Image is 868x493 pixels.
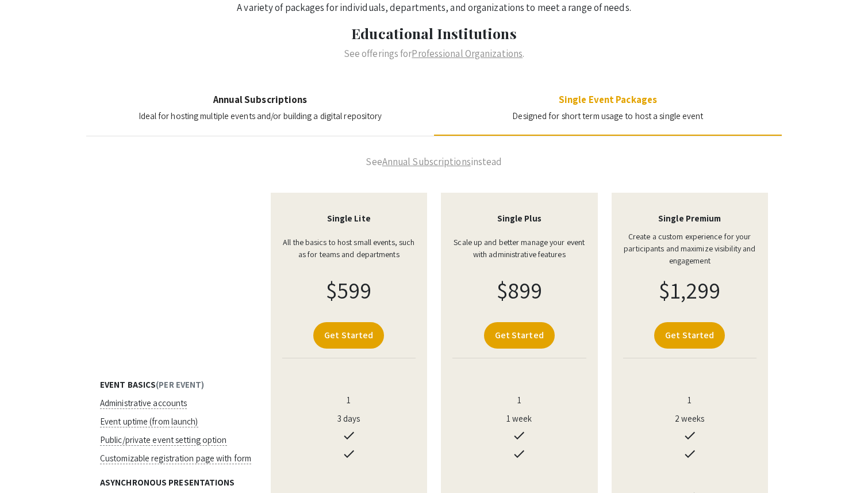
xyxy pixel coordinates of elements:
span: done [683,429,697,442]
span: Customizable registration page with form [100,453,251,464]
span: done [342,429,356,442]
h4: Annual Subscriptions [139,94,382,105]
p: Scale up and better manage your event with administrative features [452,236,586,261]
p: All the basics to host small events, such as for teams and departments [282,236,416,261]
td: 2 weeks [605,410,775,428]
h4: Single Premium [623,213,757,224]
h4: Single Lite [282,213,416,224]
a: Annual Subscriptions [382,155,471,168]
span: Public/private event setting option [100,434,227,446]
a: Professional Organizations [412,47,523,60]
td: 1 [434,391,605,410]
p: See instead [86,155,782,170]
iframe: Chat [9,441,49,484]
span: done [512,447,526,461]
span: $1,299 [659,275,720,305]
span: done [512,429,526,442]
span: Designed for short term usage to host a single event [512,110,703,121]
p: Create a custom experience for your participants and maximize visibility and engagement [623,231,757,267]
td: 3 days [264,410,435,428]
td: 1 week [434,410,605,428]
span: See offerings for . [344,47,524,60]
span: Event Basics [100,379,156,390]
span: Ideal for hosting multiple events and/or building a digital repository [139,110,382,121]
h4: Single Event Packages [512,94,703,105]
span: (Per event) [156,379,204,390]
td: 1 [605,391,775,410]
span: $599 [326,275,371,305]
td: 1 [264,391,435,410]
a: Get Started [654,322,725,349]
span: Administrative accounts [100,398,187,409]
a: Get Started [313,322,384,349]
span: Asynchronous Presentations [100,477,235,488]
span: Event uptime (from launch) [100,416,198,427]
a: Get Started [484,322,555,349]
span: done [683,447,697,461]
span: done [342,447,356,461]
span: $899 [497,275,542,305]
h4: Single Plus [452,213,586,224]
